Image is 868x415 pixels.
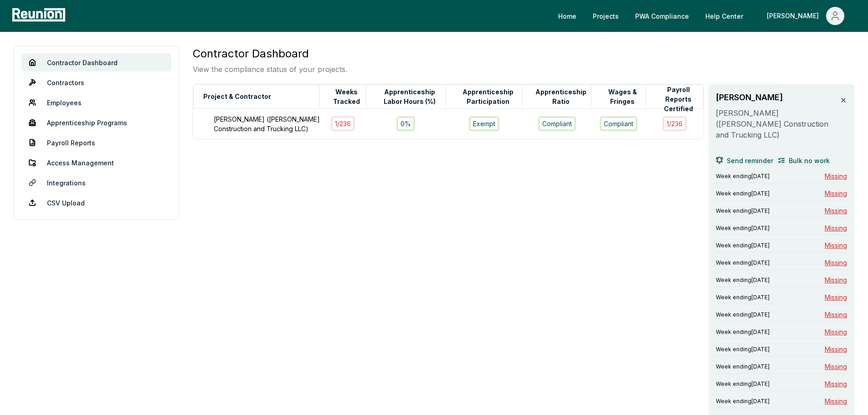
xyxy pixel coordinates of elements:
[825,327,847,337] span: Missing
[825,310,847,319] span: Missing
[600,116,637,131] div: Compliant
[767,7,822,25] div: [PERSON_NAME]
[21,113,171,132] a: Apprenticeship Programs
[21,174,171,192] a: Integrations
[825,344,847,354] span: Missing
[454,87,523,106] button: Apprenticeship Participation
[716,225,770,232] span: Week ending [DATE]
[201,87,273,106] button: Project & Contractor
[21,154,171,172] a: Access Management
[716,277,770,284] span: Week ending [DATE]
[21,133,171,152] a: Payroll Reports
[789,156,830,165] span: Bulk no work
[21,93,171,112] a: Employees
[760,7,852,25] button: [PERSON_NAME]
[778,151,830,169] button: Bulk no work
[825,189,847,198] span: Missing
[586,7,626,25] a: Projects
[716,259,770,266] span: Week ending [DATE]
[551,7,584,25] a: Home
[825,275,847,285] span: Missing
[716,190,770,197] span: Week ending [DATE]
[21,53,171,72] a: Contractor Dashboard
[825,241,847,250] span: Missing
[328,87,366,106] button: Weeks Tracked
[628,7,696,25] a: PWA Compliance
[716,173,770,180] span: Week ending [DATE]
[727,156,773,165] span: Send reminder
[716,294,770,301] span: Week ending [DATE]
[825,223,847,233] span: Missing
[825,206,847,215] span: Missing
[214,114,329,133] div: [PERSON_NAME] ([PERSON_NAME] Construction and Trucking LLC)
[716,380,770,388] span: Week ending [DATE]
[663,116,687,131] div: 1 / 236
[193,64,347,75] p: View the compliance status of your projects.
[716,363,770,370] span: Week ending [DATE]
[716,398,770,405] span: Week ending [DATE]
[716,242,770,249] span: Week ending [DATE]
[825,396,847,406] span: Missing
[599,87,645,106] button: Wages & Fringes
[716,91,840,104] h3: [PERSON_NAME]
[21,194,171,212] a: CSV Upload
[825,171,847,181] span: Missing
[716,311,770,318] span: Week ending [DATE]
[825,292,847,302] span: Missing
[193,46,347,62] h3: Contractor Dashboard
[716,328,770,336] span: Week ending [DATE]
[538,116,576,131] div: Compliant
[551,7,859,25] nav: Main
[825,362,847,371] span: Missing
[374,87,446,106] button: Apprenticeship Labor Hours (%)
[396,116,415,131] div: 0%
[716,108,840,140] p: [PERSON_NAME] ([PERSON_NAME] Construction and Trucking LLC)
[331,116,355,131] div: 1 / 236
[530,87,591,106] button: Apprenticeship Ratio
[716,346,770,353] span: Week ending [DATE]
[469,116,499,131] div: Exempt
[825,258,847,267] span: Missing
[21,73,171,92] a: Contractors
[825,379,847,389] span: Missing
[698,7,750,25] a: Help Center
[716,151,773,169] button: Send reminder
[716,207,770,215] span: Week ending [DATE]
[654,90,703,108] button: Payroll Reports Certified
